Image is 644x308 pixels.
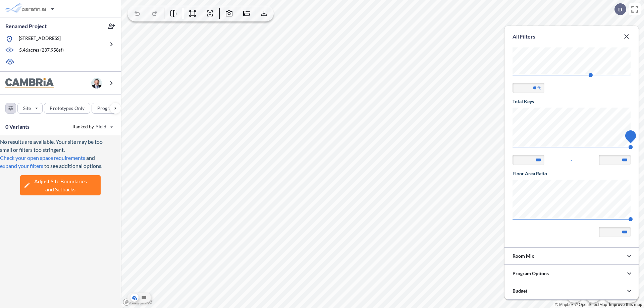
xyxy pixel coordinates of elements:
[123,298,152,306] a: Mapbox homepage
[140,294,148,302] button: Site Plan
[50,105,85,112] p: Prototypes Only
[5,123,30,131] p: 0 Variants
[130,294,139,302] button: Aerial View
[19,58,20,66] p: -
[67,121,117,132] button: Ranked by Yield
[537,84,541,91] label: ft
[92,103,128,114] button: Program
[5,22,47,30] p: Renamed Project
[513,270,549,277] p: Program Options
[23,105,31,112] p: Site
[96,123,107,130] span: Yield
[513,98,631,105] h5: Total Keys
[618,6,622,12] p: D
[513,170,631,177] h5: Floor Area Ratio
[44,103,90,114] button: Prototypes Only
[5,78,54,88] img: BrandImage
[20,175,101,195] button: Adjust Site Boundariesand Setbacks
[97,105,116,112] p: Program
[513,253,534,259] p: Room Mix
[91,78,102,88] img: user logo
[609,302,642,307] a: Improve this map
[555,302,574,307] a: Mapbox
[513,33,535,41] p: All Filters
[34,177,87,193] span: Adjust Site Boundaries and Setbacks
[513,288,527,294] p: Budget
[19,47,64,54] p: 5.46 acres ( 237,958 sf)
[19,35,61,43] p: [STREET_ADDRESS]
[575,302,607,307] a: OpenStreetMap
[627,133,634,138] span: 140
[17,103,43,114] button: Site
[513,155,631,165] div: -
